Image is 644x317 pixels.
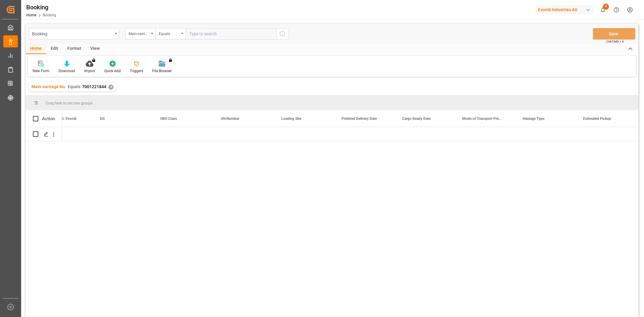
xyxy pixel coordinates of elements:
[281,117,301,121] span: Loading Site
[31,84,66,89] span: Main-carriage No.
[26,3,56,12] div: Booking
[86,44,104,54] div: View
[125,28,155,40] button: open menu
[523,117,544,121] span: Haulage Type
[129,30,149,37] div: Main-carriage No.
[26,44,46,54] div: Home
[341,117,377,121] span: Prefered Delivery Date
[26,13,36,17] a: Home
[42,116,55,121] div: Action
[46,44,63,54] div: Edit
[583,117,611,121] span: Estimated Pickup
[596,3,610,17] button: show 4 new notifications
[104,68,121,74] div: Quick Add
[593,28,635,40] button: Save
[606,39,624,44] span: Ctrl/CMD + S
[59,68,75,74] div: Download
[32,30,113,37] div: Booking
[63,44,86,54] div: Format
[186,28,276,40] input: Type to search
[68,84,81,89] span: Equals
[26,127,62,141] div: Press SPACE to select this row.
[603,4,609,10] span: 4
[462,117,503,121] span: Mode of Transport Pre-Carriage
[276,28,289,40] button: search button
[29,28,119,40] button: open menu
[108,85,114,90] div: ✕
[155,28,186,40] button: open menu
[536,4,596,15] button: Evonik Industries AG
[100,117,105,121] span: DG
[536,5,594,14] div: Evonik Industries AG
[159,30,179,37] div: Equals
[610,3,623,17] button: Help Center
[221,117,239,121] span: UN Number
[402,117,431,121] span: Cargo Ready Date
[33,68,50,74] div: New Form
[46,101,93,105] span: Drag here to set row groups
[130,68,143,74] div: Triggers
[160,117,177,121] span: IMO Class
[82,84,106,89] span: 7001221844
